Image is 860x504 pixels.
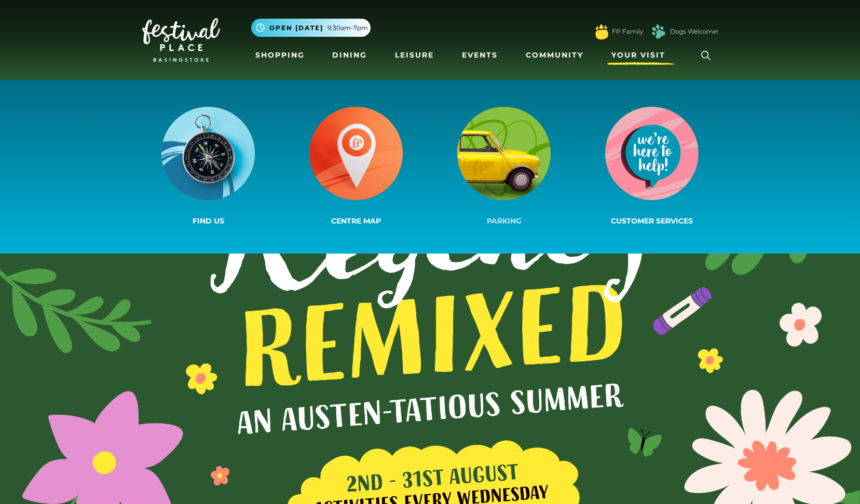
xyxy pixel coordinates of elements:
[607,46,675,65] a: Your Visit
[578,105,726,229] a: Customer Services
[430,105,578,229] a: Parking
[458,46,502,65] a: Events
[193,216,224,226] span: Find us
[251,19,371,37] button: Open [DATE] 9.30am-7pm
[391,46,438,65] a: Leisure
[611,50,665,61] span: Your Visit
[670,27,718,36] a: Dogs Welcome!
[282,105,430,229] a: Centre Map
[612,27,643,36] a: FP Family
[251,46,309,65] a: Shopping
[611,216,693,226] span: Customer Services
[331,216,381,226] span: Centre Map
[522,46,588,65] a: Community
[327,23,368,33] span: 9.30am-7pm
[134,105,282,229] a: Find us
[487,216,522,226] span: Parking
[142,18,220,62] img: Festival Place Logo
[328,46,371,65] a: Dining
[269,23,323,33] span: Open [DATE]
